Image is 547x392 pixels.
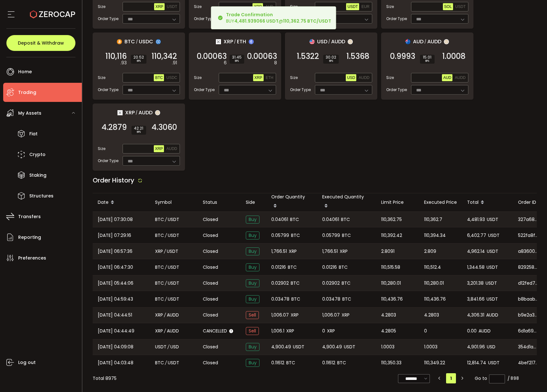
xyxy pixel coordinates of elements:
[29,150,46,159] span: Crypto
[246,247,259,255] span: Buy
[139,109,153,117] span: AUDD
[155,296,164,303] span: BTC
[167,327,179,335] span: AUDD
[246,295,259,303] span: Buy
[381,359,401,367] span: 110,350.33
[265,4,273,9] span: AUD
[203,296,218,303] span: Closed
[165,74,178,81] button: USDC
[297,53,319,60] span: 1.5322
[346,53,369,60] span: 1.5368
[155,311,163,319] span: XRP
[309,39,315,44] img: usd_portfolio.svg
[444,4,452,9] span: SOL
[165,232,167,239] em: /
[155,75,163,80] span: BTC
[487,216,498,223] span: USDT
[98,87,118,93] span: Order Type
[471,323,547,392] iframe: Chat Widget
[203,344,218,350] span: Closed
[359,75,369,80] span: AUDD
[150,199,198,206] div: Symbol
[322,296,340,303] span: 0.03478
[254,4,262,9] span: XRP
[381,232,402,239] span: 110,392.42
[487,296,498,303] span: USDT
[102,124,127,131] span: 4.2879
[155,232,164,239] span: BTC
[117,110,123,115] img: xrp_portfolio.png
[29,191,53,201] span: Structures
[386,75,394,81] span: Size
[271,359,284,367] span: 0.11612
[322,343,342,351] span: 4,900.49
[376,199,419,206] div: Limit Price
[486,280,497,287] span: USDT
[518,312,538,318] span: b9e2a339-1269-4b6b-b31c-34d1240e18ed
[271,216,288,223] span: 0.04061
[286,327,294,335] span: XRP
[271,232,289,239] span: 0.05799
[291,232,300,239] span: BTC
[443,3,453,10] button: SOL
[155,343,167,351] span: USDT
[246,343,259,351] span: Buy
[18,233,41,242] span: Reporting
[249,39,254,44] img: eth_portfolio.svg
[152,53,177,60] span: 110,342
[98,359,133,367] span: [DATE] 04:03:48
[424,343,437,351] span: 1.0003
[467,216,485,223] span: 4,481.93
[283,18,331,24] b: 110,362.75 BTC/USDT
[444,39,449,44] img: zuPXiwguUFiBOIQyqLOiXsnnNitlx7q4LCwEbLHADjIpTka+Lip0HH8D0VTrd02z+wEAAAAASUVORK5CYII=
[134,126,144,130] span: 42.21
[386,87,407,93] span: Order Type
[291,311,299,319] span: XRP
[18,88,36,97] span: Trading
[165,264,167,271] em: /
[167,248,178,255] span: USDT
[168,216,179,223] span: USDT
[381,343,394,351] span: 1.0003
[344,343,355,351] span: USDT
[168,280,179,287] span: USDT
[386,4,394,10] span: Size
[381,248,394,255] span: 2.8091
[424,232,446,239] span: 110,394.34
[467,248,485,255] span: 4,962.14
[165,280,167,287] em: /
[98,158,118,164] span: Order Type
[164,311,166,319] em: /
[265,74,275,81] button: ETH
[327,327,335,335] span: XRP
[419,199,462,206] div: Executed Price
[339,264,348,271] span: BTC
[322,359,335,367] span: 0.11612
[291,280,300,287] span: BTC
[203,264,218,271] span: Closed
[246,359,259,367] span: Buy
[165,296,167,303] em: /
[203,328,227,334] span: Cancelled
[246,279,259,287] span: Buy
[234,39,236,45] em: /
[266,75,273,80] span: ETH
[317,38,327,46] span: USD
[271,343,291,351] span: 4,900.49
[136,110,138,116] em: /
[226,11,273,18] b: Trade Confirmation
[98,75,105,81] span: Size
[488,232,500,239] span: USDT
[290,216,299,223] span: BTC
[117,39,122,44] img: btc_portfolio.svg
[155,110,160,115] img: zuPXiwguUFiBOIQyqLOiXsnnNitlx7q4LCwEbLHADjIpTka+Lip0HH8D0VTrd02z+wEAAAAASUVORK5CYII=
[454,3,467,10] button: USDT
[252,3,263,10] button: XRP
[139,38,153,46] span: USDC
[455,75,465,80] span: AUDD
[361,4,369,9] span: EUR
[167,4,177,9] span: USDT
[424,296,446,303] span: 110,436.76
[518,264,538,271] span: 82925862-dbc9-48b4-bab3-572a9896104b
[328,39,330,45] em: /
